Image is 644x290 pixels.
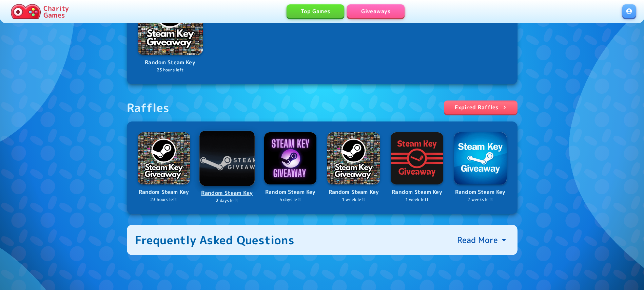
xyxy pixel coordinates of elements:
a: Top Games [287,4,344,18]
img: Logo [264,132,317,185]
a: Expired Raffles [444,101,518,114]
img: Logo [454,132,507,185]
p: 23 hours left [138,197,190,203]
a: LogoRandom Steam Key1 week left [391,132,443,203]
p: 2 weeks left [454,197,507,203]
button: Frequently Asked QuestionsRead More [127,225,518,255]
p: 5 days left [264,197,317,203]
p: Random Steam Key [264,188,317,197]
div: Frequently Asked Questions [135,233,295,247]
p: Random Steam Key [138,188,190,197]
div: Raffles [127,101,170,115]
p: Read More [457,235,498,245]
p: 1 week left [327,197,380,203]
img: Charity.Games [11,4,41,19]
p: Random Steam Key [200,188,254,198]
a: LogoRandom Steam Key2 weeks left [454,132,507,203]
img: Logo [327,132,380,185]
p: Random Steam Key [138,58,203,67]
a: LogoRandom Steam Key2 days left [200,131,254,204]
img: Logo [391,132,443,185]
p: 23 hours left [138,67,203,73]
p: Charity Games [43,5,69,18]
a: LogoRandom Steam Key5 days left [264,132,317,203]
p: Random Steam Key [391,188,443,197]
p: 2 days left [200,197,254,204]
img: Logo [199,131,254,185]
img: Logo [138,132,190,185]
a: LogoRandom Steam Key23 hours left [138,132,190,203]
a: Charity Games [8,3,72,20]
a: LogoRandom Steam Key1 week left [327,132,380,203]
p: Random Steam Key [454,188,507,197]
p: 1 week left [391,197,443,203]
a: Giveaways [347,4,405,18]
p: Random Steam Key [327,188,380,197]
